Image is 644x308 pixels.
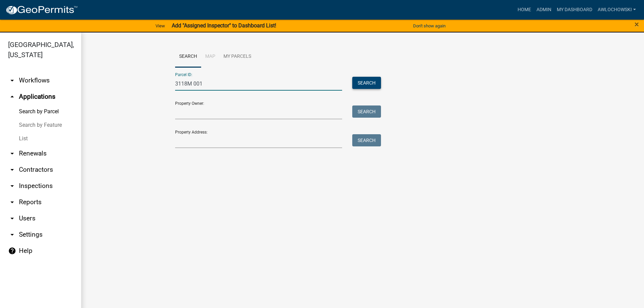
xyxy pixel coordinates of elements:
button: Don't show again [410,20,448,31]
button: Search [352,105,381,118]
a: Search [175,46,201,68]
button: Search [352,77,381,89]
i: arrow_drop_down [8,198,16,206]
a: awlochowski [595,3,639,16]
a: View [153,20,168,31]
a: Admin [534,3,554,16]
a: Home [515,3,534,16]
a: My Dashboard [554,3,595,16]
i: arrow_drop_down [8,76,16,85]
button: Close [635,20,639,28]
i: arrow_drop_down [8,166,16,174]
a: My Parcels [219,46,255,68]
button: Search [352,134,381,146]
i: arrow_drop_down [8,231,16,239]
i: arrow_drop_down [8,149,16,158]
i: arrow_drop_up [8,93,16,101]
i: arrow_drop_down [8,182,16,190]
i: arrow_drop_down [8,214,16,222]
span: × [635,20,639,29]
i: help [8,247,16,255]
strong: Add "Assigned Inspector" to Dashboard List! [172,22,276,29]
